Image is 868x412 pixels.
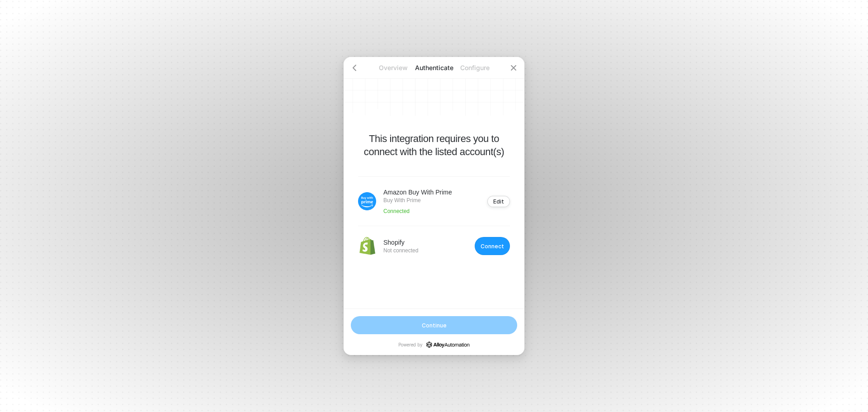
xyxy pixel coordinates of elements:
p: Shopify [383,238,418,247]
p: Powered by [398,341,470,348]
a: icon-success [426,341,470,348]
div: Edit [493,198,504,205]
p: This integration requires you to connect with the listed account(s) [358,132,510,158]
button: Edit [487,196,510,207]
p: Configure [454,63,495,72]
p: Amazon Buy With Prime [383,188,452,197]
span: icon-arrow-left [351,64,358,71]
p: Not connected [383,247,418,254]
img: icon [358,237,376,255]
button: Connect [475,237,510,255]
p: Authenticate [414,63,454,72]
div: Connect [481,243,504,250]
button: Continue [351,316,517,334]
p: Connected [383,208,452,215]
span: icon-close [510,64,517,71]
p: Buy With Prime [383,197,452,204]
img: icon [358,192,376,210]
p: Overview [373,63,414,72]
